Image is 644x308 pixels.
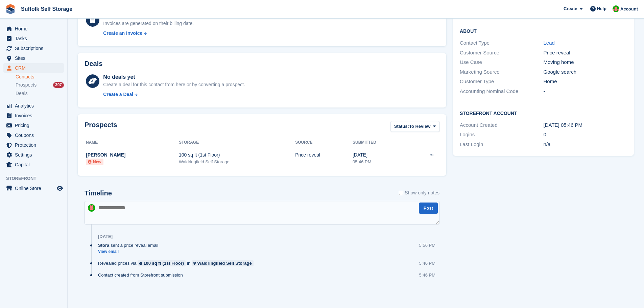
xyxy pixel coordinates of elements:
span: Tasks [15,34,55,43]
a: Create an Invoice [103,30,194,37]
div: Account Created [460,121,543,129]
div: Marketing Source [460,68,543,76]
span: Coupons [15,131,55,140]
a: Suffolk Self Storage [18,3,75,15]
img: David Caucutt [613,5,619,12]
a: menu [3,63,64,73]
th: Source [295,137,353,148]
div: Google search [544,68,627,76]
div: Waldringfield Self Storage [197,260,252,266]
div: - [544,88,627,95]
div: [DATE] [353,151,407,159]
span: Capital [15,160,55,169]
th: Submitted [353,137,407,148]
h2: Deals [85,60,102,68]
a: menu [3,34,64,43]
a: menu [3,111,64,120]
a: View email [98,249,162,255]
span: Invoices [15,111,55,120]
label: Show only notes [399,189,439,196]
div: 397 [53,82,64,88]
div: Last Login [460,141,543,148]
a: Waldringfield Self Storage [192,260,254,266]
div: Price reveal [295,151,353,159]
span: Home [15,24,55,33]
a: 100 sq ft (1st Floor) [138,260,186,266]
a: menu [3,150,64,160]
span: Stora [98,242,109,248]
img: stora-icon-8386f47178a22dfd0bd8f6a31ec36ba5ce8667c1dd55bd0f319d3a0aa187defe.svg [5,4,16,14]
div: 05:46 PM [353,159,407,165]
span: Account [620,6,638,13]
img: David Caucutt [88,204,95,212]
div: Logins [460,131,543,139]
div: Moving home [544,58,627,66]
div: Home [544,78,627,86]
span: Status: [394,123,409,130]
div: Invoices are generated on their billing date. [103,20,194,27]
button: Post [419,203,438,214]
div: [PERSON_NAME] [86,151,179,159]
span: Analytics [15,101,55,111]
div: Contact Type [460,39,543,47]
span: Storefront [6,175,67,182]
span: Create [564,5,577,12]
span: Online Store [15,184,55,193]
span: Protection [15,140,55,150]
a: menu [3,101,64,111]
div: Customer Source [460,49,543,57]
div: Revealed prices via in [98,260,257,266]
h2: Storefront Account [460,110,627,116]
div: 5:46 PM [419,260,435,266]
div: Create a deal for this contact from here or by converting a prospect. [103,81,245,88]
div: 100 sq ft (1st Floor) [143,260,184,266]
a: menu [3,184,64,193]
h2: Prospects [85,121,117,134]
div: 100 sq ft (1st Floor) [179,151,295,159]
h2: Timeline [85,189,112,197]
th: Name [85,137,179,148]
div: 5:46 PM [419,272,435,278]
div: n/a [544,141,627,148]
a: menu [3,131,64,140]
a: Contacts [16,74,64,80]
span: Subscriptions [15,44,55,53]
div: sent a price reveal email [98,242,162,248]
a: Lead [544,40,555,46]
a: Preview store [56,184,64,192]
input: Show only notes [399,189,403,196]
span: Deals [16,90,28,97]
div: Accounting Nominal Code [460,88,543,95]
th: Storage [179,137,295,148]
a: Prospects 397 [16,81,64,89]
div: 5:56 PM [419,242,435,248]
span: To Review [409,123,430,130]
span: Help [597,5,606,12]
div: Contact created from Storefront submission [98,272,186,278]
a: menu [3,121,64,130]
span: Pricing [15,121,55,130]
div: [DATE] [98,234,113,239]
button: Status: To Review [390,121,439,132]
a: Deals [16,90,64,97]
span: Prospects [16,82,37,88]
a: menu [3,160,64,169]
a: menu [3,140,64,150]
a: menu [3,44,64,53]
div: [DATE] 05:46 PM [544,121,627,129]
a: menu [3,53,64,63]
div: Customer Type [460,78,543,86]
span: Settings [15,150,55,160]
div: No deals yet [103,73,245,81]
a: menu [3,24,64,33]
h2: About [460,27,627,34]
div: Create an Invoice [103,30,142,37]
div: Create a Deal [103,91,133,98]
div: Use Case [460,58,543,66]
span: Sites [15,53,55,63]
span: CRM [15,63,55,73]
a: Create a Deal [103,91,245,98]
li: New [86,159,103,165]
div: Price reveal [544,49,627,57]
div: 0 [544,131,627,139]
